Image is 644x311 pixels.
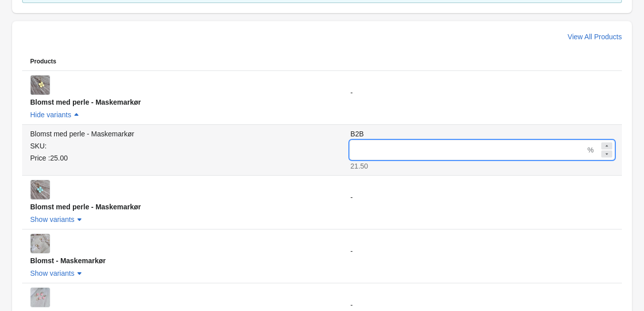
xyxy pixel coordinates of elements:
[350,129,363,139] label: B2B
[568,33,622,41] span: View All Products
[31,234,50,253] img: Blomst - Maskemarkør
[30,111,71,119] span: Hide variants
[26,264,88,282] button: Show variants
[31,288,50,307] img: Blomst - Maskemarkør
[564,28,626,46] button: View All Products
[30,98,141,106] span: Blomst med perle - Maskemarkør
[588,144,594,156] div: %
[30,257,106,265] span: Blomst - Maskemarkør
[350,162,368,170] span: 21.50
[30,153,334,163] div: Price : 25.00
[30,215,74,223] span: Show variants
[26,210,88,228] button: Show variants
[31,180,50,199] img: Blomst med perle - Maskemarkør
[26,106,85,124] button: Hide variants
[30,203,141,211] span: Blomst med perle - Maskemarkør
[350,246,614,256] div: -
[350,88,614,98] div: -
[30,58,56,65] span: Products
[350,300,614,310] div: -
[30,269,74,277] span: Show variants
[30,141,334,151] div: SKU:
[30,129,334,139] div: Blomst med perle - Maskemarkør
[350,192,614,202] div: -
[31,75,50,95] img: Blomst med perle - Maskemarkør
